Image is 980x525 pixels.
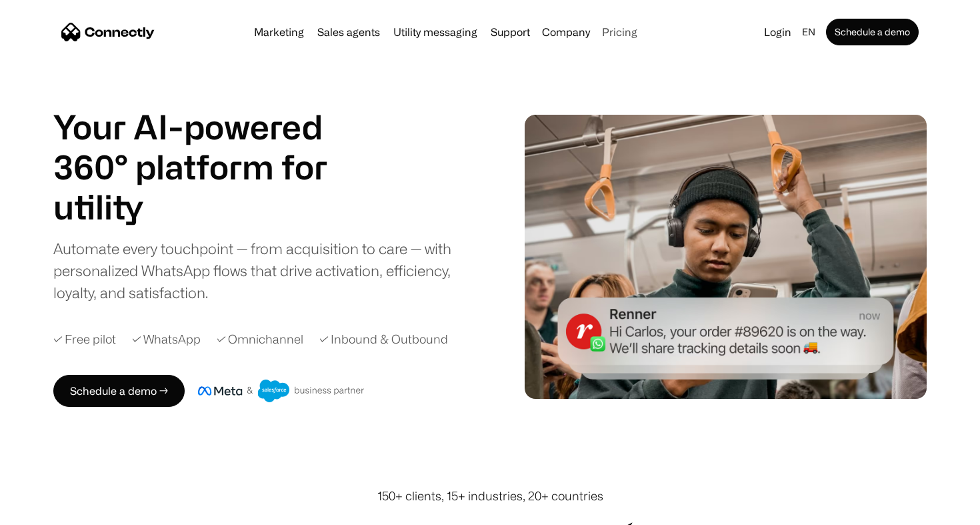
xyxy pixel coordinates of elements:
a: Marketing [249,27,309,37]
div: ✓ Free pilot [53,330,116,348]
a: Schedule a demo → [53,375,185,407]
div: en [802,23,815,41]
a: Support [485,27,535,37]
a: Pricing [597,27,643,37]
div: 3 of 4 [53,187,360,227]
a: Login [759,23,797,41]
div: ✓ WhatsApp [132,330,201,348]
div: ✓ Omnichannel [217,330,303,348]
a: home [61,22,155,42]
ul: Language list [27,502,80,520]
div: carousel [53,187,360,227]
div: ✓ Inbound & Outbound [319,330,448,348]
a: Sales agents [312,27,385,37]
div: en [797,23,823,41]
a: Schedule a demo [826,19,919,45]
div: Company [542,23,590,41]
img: Meta and Salesforce business partner badge. [198,380,365,402]
aside: Language selected: English [13,500,80,520]
div: Automate every touchpoint — from acquisition to care — with personalized WhatsApp flows that driv... [53,237,473,304]
div: 150+ clients, 15+ industries, 20+ countries [377,487,603,505]
a: Utility messaging [388,27,483,37]
div: Company [538,23,594,41]
h1: Your AI-powered 360° platform for [53,107,360,187]
h1: utility [53,187,360,227]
